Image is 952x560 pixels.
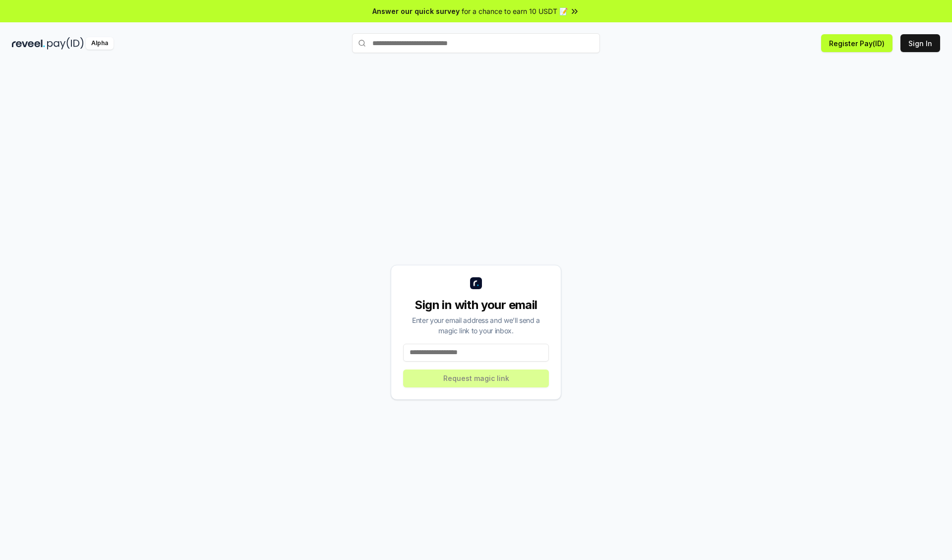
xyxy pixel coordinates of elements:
span: for a chance to earn 10 USDT 📝 [462,6,568,16]
img: pay_id [47,37,84,50]
div: Sign in with your email [403,297,549,313]
div: Alpha [86,37,114,50]
img: reveel_dark [12,37,45,50]
img: logo_small [470,277,482,289]
div: Enter your email address and we’ll send a magic link to your inbox. [403,315,549,336]
button: Register Pay(ID) [821,34,892,52]
span: Answer our quick survey [372,6,460,16]
button: Sign In [900,34,940,52]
